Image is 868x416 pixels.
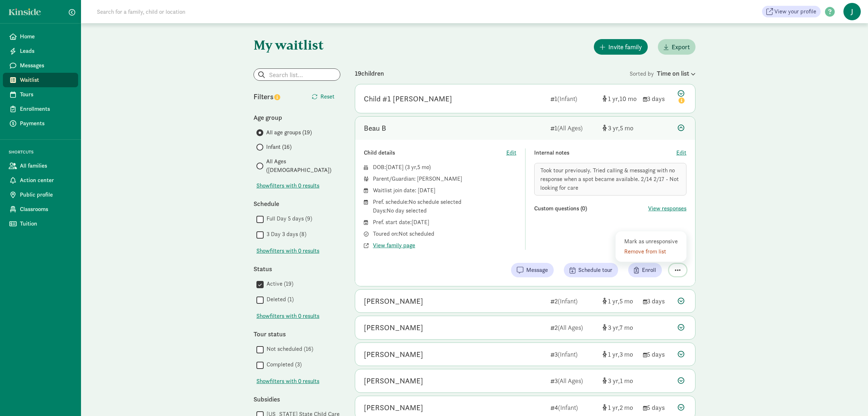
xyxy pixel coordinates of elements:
[256,181,319,190] span: Show filters with 0 results
[364,148,506,157] div: Child details
[20,161,72,170] span: All families
[558,403,578,412] span: (Infant)
[364,122,386,134] div: Beau B
[254,91,297,102] div: Filters
[550,296,597,306] div: 2
[20,176,72,185] span: Action center
[254,38,340,52] h1: My waitlist
[628,263,662,277] button: Enroll
[620,323,633,332] span: 7
[256,312,319,320] button: Showfilters with 0 results
[774,7,816,16] span: View your profile
[254,329,340,339] div: Tour status
[373,241,415,250] button: View family page
[254,199,340,209] div: Schedule
[3,44,78,58] a: Leads
[254,394,340,404] div: Subsidies
[3,87,78,102] a: Tours
[256,181,319,190] button: Showfilters with 0 results
[550,403,597,412] div: 4
[20,219,72,228] span: Tuition
[608,350,620,358] span: 1
[264,230,306,239] label: 3 Day 3 days (8)
[557,94,577,103] span: (Infant)
[624,247,680,256] div: Remove from list
[608,323,620,332] span: 3
[373,186,516,195] div: Waitlist join date: [DATE]
[20,76,72,84] span: Waitlist
[594,39,648,55] button: Invite family
[20,90,72,99] span: Tours
[624,237,680,246] div: Mark as unresponsive
[373,218,516,227] div: Pref. start date: [DATE]
[658,39,695,55] button: Export
[603,123,637,133] div: [object Object]
[264,214,312,223] label: Full Day 5 days (9)
[620,403,633,412] span: 2
[20,32,72,41] span: Home
[534,204,648,213] div: Custom questions (0)
[676,148,686,157] span: Edit
[603,296,637,306] div: [object Object]
[558,350,578,358] span: (Infant)
[3,173,78,188] a: Action center
[3,217,78,231] a: Tuition
[620,297,633,305] span: 5
[648,204,686,213] button: View responses
[364,402,423,413] div: David Mann
[266,157,340,175] span: All Ages ([DEMOGRAPHIC_DATA])
[407,163,417,171] span: 3
[843,3,861,20] span: J
[557,124,583,132] span: (All Ages)
[373,230,516,238] div: Toured on: Not scheduled
[832,381,868,416] iframe: Chat Widget
[620,377,633,385] span: 1
[608,94,620,103] span: 1
[320,92,335,101] span: Reset
[603,94,637,104] div: [object Object]
[373,198,516,215] div: Pref. schedule: No schedule selected Days: No day selected
[620,124,633,132] span: 5
[642,266,656,274] span: Enroll
[364,322,423,333] div: Attalie Kubat
[550,349,597,359] div: 3
[608,403,620,412] span: 1
[608,377,620,385] span: 3
[3,58,78,73] a: Messages
[608,42,642,52] span: Invite family
[3,102,78,116] a: Enrollments
[373,175,516,183] div: Parent/Guardian: [PERSON_NAME]
[550,94,597,104] div: 1
[20,47,72,55] span: Leads
[534,148,677,157] div: Internal notes
[540,167,679,192] span: Took tour previously. Tried calling & messaging with no response when a spot became available. 2/...
[603,323,637,332] div: [object Object]
[603,376,637,386] div: [object Object]
[20,190,72,199] span: Public profile
[264,345,313,353] label: Not scheduled (16)
[20,61,72,70] span: Messages
[364,349,423,360] div: Delilah DiMezza
[266,143,292,151] span: Infant (16)
[558,297,578,305] span: (Infant)
[526,266,548,274] span: Message
[355,68,630,78] div: 19 children
[256,247,319,255] span: Show filters with 0 results
[20,105,72,113] span: Enrollments
[264,295,294,304] label: Deleted (1)
[608,124,620,132] span: 3
[672,42,690,52] span: Export
[364,93,452,105] div: Child #1 Stewart
[256,377,319,386] button: Showfilters with 0 results
[20,119,72,128] span: Payments
[620,94,637,103] span: 10
[506,148,516,157] span: Edit
[306,89,340,104] button: Reset
[3,202,78,217] a: Classrooms
[603,403,637,412] div: [object Object]
[256,247,319,255] button: Showfilters with 0 results
[254,264,340,274] div: Status
[417,163,429,171] span: 5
